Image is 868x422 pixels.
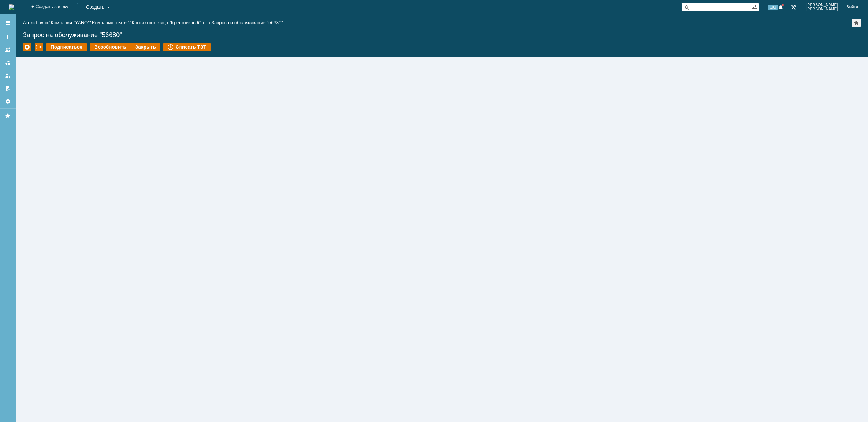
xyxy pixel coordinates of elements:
[92,20,129,25] a: Компания "users"
[23,43,31,51] div: Удалить
[2,70,14,81] a: Мои заявки
[2,31,14,43] a: Создать заявку
[35,43,43,51] div: Работа с массовостью
[92,20,132,25] div: /
[852,19,861,27] div: Сделать домашней страницей
[9,4,14,10] a: Перейти на домашнюю страницу
[2,96,14,107] a: Настройки
[23,31,861,39] div: Запрос на обслуживание "56680"
[23,20,48,25] a: Атекс Групп
[9,4,14,10] img: logo
[132,20,211,25] div: /
[211,20,283,25] div: Запрос на обслуживание "56680"
[51,20,92,25] div: /
[806,3,838,7] span: [PERSON_NAME]
[806,7,838,11] span: [PERSON_NAME]
[2,44,14,56] a: Заявки на командах
[789,3,798,11] a: Перейти в интерфейс администратора
[2,83,14,94] a: Мои согласования
[77,3,113,11] div: Создать
[23,20,51,25] div: /
[752,3,759,10] span: Расширенный поиск
[132,20,209,25] a: Контактное лицо "Крестников Юр…
[51,20,90,25] a: Компания "YARO"
[2,57,14,68] a: Заявки в моей ответственности
[768,5,778,10] span: 100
